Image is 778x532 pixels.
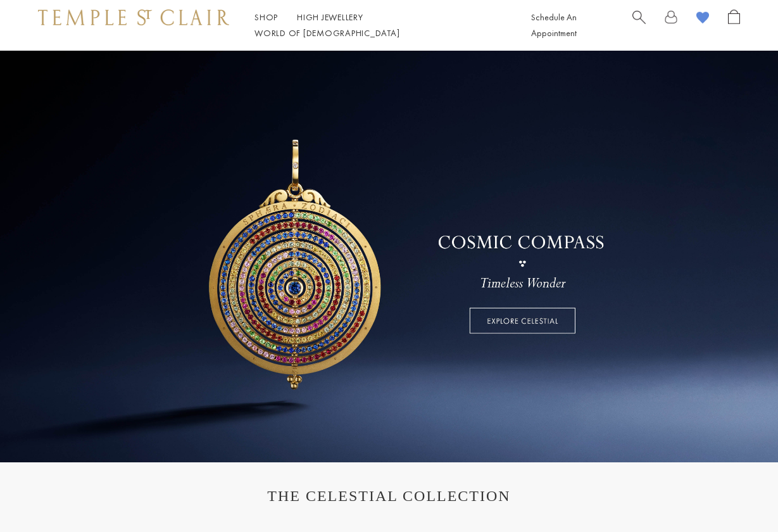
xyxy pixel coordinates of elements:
[254,27,399,39] a: World of [DEMOGRAPHIC_DATA]World of [DEMOGRAPHIC_DATA]
[297,11,363,23] a: High JewelleryHigh Jewellery
[728,9,740,41] a: Open Shopping Bag
[696,9,709,29] a: View Wishlist
[254,9,503,41] nav: Main navigation
[51,488,727,505] h1: THE CELESTIAL COLLECTION
[531,11,577,39] a: Schedule An Appointment
[254,11,278,23] a: ShopShop
[38,9,229,25] img: Temple St. Clair
[715,472,765,519] iframe: Gorgias live chat messenger
[632,9,646,41] a: Search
